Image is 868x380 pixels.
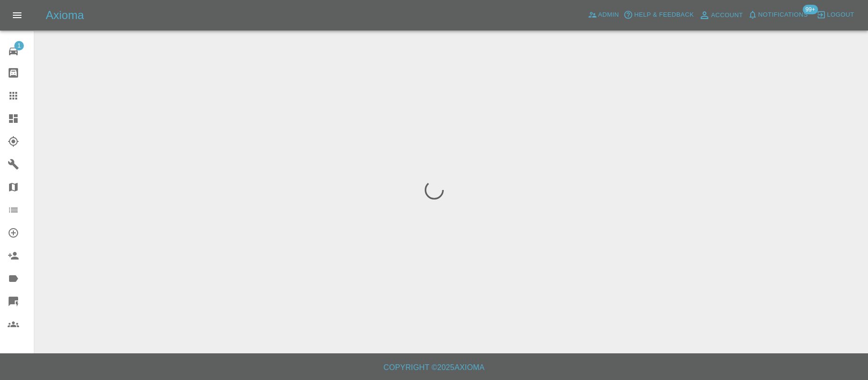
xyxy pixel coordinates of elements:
[696,8,745,23] a: Account
[814,8,857,22] button: Logout
[827,10,854,20] span: Logout
[585,8,622,22] a: Admin
[621,8,696,22] button: Help & Feedback
[598,10,619,20] span: Admin
[711,10,743,21] span: Account
[6,4,29,27] button: Open drawer
[14,41,24,50] span: 1
[8,361,860,374] h6: Copyright © 2025 Axioma
[758,10,808,20] span: Notifications
[46,8,84,23] h5: Axioma
[803,5,818,14] span: 99+
[634,10,694,20] span: Help & Feedback
[745,8,810,22] button: Notifications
